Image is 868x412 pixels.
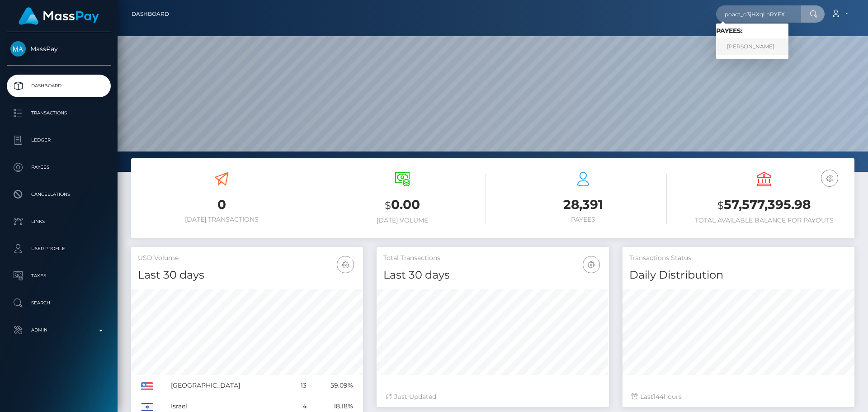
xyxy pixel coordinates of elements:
a: Dashboard [7,75,111,97]
p: Links [10,215,107,228]
img: MassPay Logo [19,7,99,25]
h6: [DATE] Volume [319,217,486,224]
span: MassPay [7,45,111,53]
h3: 57,577,395.98 [680,196,848,214]
p: Search [10,296,107,310]
td: [GEOGRAPHIC_DATA] [168,375,290,396]
img: IL.png [141,403,153,411]
a: Cancellations [7,183,111,206]
h6: Total Available Balance for Payouts [680,217,848,224]
div: Just Updated [386,392,599,402]
a: Payees [7,156,111,179]
h3: 0.00 [319,196,486,214]
span: 144 [653,393,664,401]
p: Taxes [10,269,107,283]
a: Admin [7,319,111,341]
h3: 28,391 [500,196,667,213]
input: Search... [716,5,801,23]
img: US.png [141,382,153,390]
p: Dashboard [10,79,107,93]
a: User Profile [7,237,111,260]
a: Taxes [7,265,111,287]
p: Ledger [10,133,107,147]
h5: Total Transactions [383,254,602,263]
td: 59.09% [310,375,356,396]
div: Last hours [632,392,845,402]
h6: Payees [500,216,667,223]
a: Search [7,292,111,314]
h5: Transactions Status [629,254,848,263]
h4: Last 30 days [138,267,356,283]
p: Payees [10,161,107,174]
a: Links [7,210,111,233]
p: User Profile [10,242,107,256]
img: MassPay [10,41,26,57]
h4: Daily Distribution [629,267,848,283]
p: Cancellations [10,188,107,201]
td: 13 [290,375,310,396]
p: Admin [10,323,107,337]
small: $ [717,199,724,212]
h3: 0 [138,196,305,213]
small: $ [385,199,391,212]
h6: [DATE] Transactions [138,216,305,223]
h5: USD Volume [138,254,356,263]
a: Transactions [7,102,111,124]
h4: Last 30 days [383,267,602,283]
a: Ledger [7,129,111,152]
a: Dashboard [132,5,169,24]
h6: Payees: [716,27,788,35]
p: Transactions [10,106,107,120]
a: [PERSON_NAME] [716,38,788,55]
